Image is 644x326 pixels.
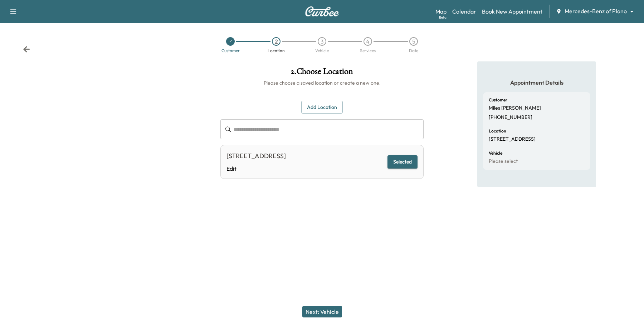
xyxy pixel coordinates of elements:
[360,49,376,53] div: Services
[302,306,342,317] button: Next: Vehicle
[452,7,476,16] a: Calendar
[226,164,286,173] a: Edit
[364,37,372,46] div: 4
[489,114,532,121] p: [PHONE_NUMBER]
[221,49,240,53] div: Customer
[489,105,541,111] p: Miles [PERSON_NAME]
[489,136,536,142] p: [STREET_ADDRESS]
[489,158,518,165] p: Please select
[409,37,418,46] div: 5
[305,6,339,16] img: Curbee Logo
[272,37,280,46] div: 2
[318,37,326,46] div: 3
[489,98,507,102] h6: Customer
[435,7,447,16] a: MapBeta
[220,79,424,86] h6: Please choose a saved location or create a new one.
[226,151,286,161] div: [STREET_ADDRESS]
[301,101,343,114] button: Add Location
[489,129,506,133] h6: Location
[220,67,424,79] h1: 2 . Choose Location
[489,151,502,155] h6: Vehicle
[482,7,542,16] a: Book New Appointment
[483,79,590,86] h5: Appointment Details
[315,49,329,53] div: Vehicle
[565,7,627,15] span: Mercedes-Benz of Plano
[23,46,30,53] div: Back
[387,155,418,169] button: Selected
[268,49,285,53] div: Location
[409,49,418,53] div: Date
[439,15,447,20] div: Beta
